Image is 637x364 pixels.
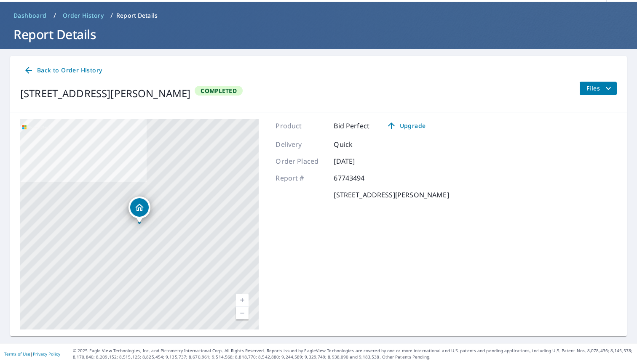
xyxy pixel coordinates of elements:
[33,351,60,357] a: Privacy Policy
[54,11,56,21] li: /
[334,190,449,200] p: [STREET_ADDRESS][PERSON_NAME]
[10,9,50,22] a: Dashboard
[10,26,627,43] h1: Report Details
[586,83,613,93] span: Files
[4,351,30,357] a: Terms of Use
[116,11,158,20] p: Report Details
[13,11,47,20] span: Dashboard
[110,11,113,21] li: /
[24,65,102,76] span: Back to Order History
[20,86,190,101] div: [STREET_ADDRESS][PERSON_NAME]
[334,173,384,183] p: 67743494
[276,121,326,131] p: Product
[63,11,104,20] span: Order History
[20,63,105,78] a: Back to Order History
[195,87,241,95] span: Completed
[579,82,617,95] button: filesDropdownBtn-67743494
[385,121,427,131] span: Upgrade
[334,156,384,166] p: [DATE]
[276,139,326,149] p: Delivery
[236,294,249,307] a: Current Level 17, Zoom In
[276,156,326,166] p: Order Placed
[276,173,326,183] p: Report #
[334,139,384,149] p: Quick
[236,307,249,319] a: Current Level 17, Zoom Out
[334,121,369,131] p: Bid Perfect
[4,351,60,356] p: |
[380,119,432,133] a: Upgrade
[10,9,627,22] nav: breadcrumb
[128,197,150,223] div: Dropped pin, building 1, Residential property, 143 Rita St Brunswick, GA 31523
[59,9,107,22] a: Order History
[73,348,633,360] p: © 2025 Eagle View Technologies, Inc. and Pictometry International Corp. All Rights Reserved. Repo...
